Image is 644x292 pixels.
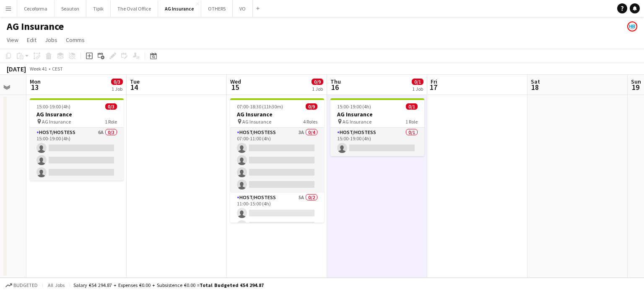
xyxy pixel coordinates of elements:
app-user-avatar: HR Team [627,21,637,32]
button: Tipik [86,0,111,17]
h3: AG Insurance [230,110,324,118]
span: Week 41 [28,66,49,72]
button: AG Insurance [158,0,201,17]
span: 0/3 [111,79,123,85]
span: View [7,36,18,44]
h3: AG Insurance [330,110,424,118]
span: Sun [631,78,641,85]
span: AG Insurance [242,118,271,125]
span: 15:00-19:00 (4h) [337,103,371,110]
app-job-card: 15:00-19:00 (4h)0/1AG Insurance AG Insurance1 RoleHost/Hostess0/115:00-19:00 (4h) [330,98,424,156]
button: Budgeted [4,281,39,290]
div: Salary €54 294.87 + Expenses €0.00 + Subsistence €0.00 = [73,282,264,288]
span: Mon [30,78,41,85]
span: All jobs [46,282,66,288]
span: AG Insurance [42,118,71,125]
h1: AG Insurance [7,20,64,33]
span: 17 [429,82,437,92]
span: 4 Roles [303,118,317,125]
span: 0/1 [412,79,423,85]
span: AG Insurance [343,118,371,125]
app-card-role: Host/Hostess6A0/315:00-19:00 (4h) [30,128,124,181]
button: The Oval Office [111,0,158,17]
app-card-role: Host/Hostess0/115:00-19:00 (4h) [330,128,424,156]
span: Edit [27,36,36,44]
span: Thu [330,78,341,85]
button: OTHERS [201,0,233,17]
span: 19 [630,82,641,92]
h3: AG Insurance [30,110,124,118]
span: Fri [431,78,437,85]
span: 16 [329,82,341,92]
div: 1 Job [412,86,423,92]
span: Comms [66,36,85,44]
app-job-card: 15:00-19:00 (4h)0/3AG Insurance AG Insurance1 RoleHost/Hostess6A0/315:00-19:00 (4h) [30,98,124,181]
span: 15 [229,82,241,92]
app-job-card: 07:00-18:30 (11h30m)0/9AG Insurance AG Insurance4 RolesHost/Hostess3A0/407:00-11:00 (4h) Host/Hos... [230,98,324,223]
a: View [3,34,22,45]
button: Seauton [55,0,86,17]
span: Wed [230,78,241,85]
span: Tue [130,78,140,85]
div: CEST [52,66,63,72]
button: VO [233,0,253,17]
span: 0/9 [312,79,323,85]
span: 07:00-18:30 (11h30m) [237,103,283,110]
span: 0/9 [306,103,317,110]
app-card-role: Host/Hostess5A0/211:00-15:00 (4h) [230,193,324,234]
span: Budgeted [13,282,38,288]
span: 0/1 [406,103,418,110]
button: Cecoforma [17,0,55,17]
span: Sat [531,78,540,85]
div: 1 Job [312,86,323,92]
div: 1 Job [112,86,122,92]
span: 1 Role [105,118,117,125]
div: [DATE] [7,65,26,73]
span: 18 [530,82,540,92]
span: 13 [29,82,41,92]
span: 1 Role [405,118,418,125]
a: Edit [23,34,40,45]
span: Jobs [45,36,57,44]
a: Jobs [42,34,61,45]
span: 0/3 [105,103,117,110]
span: 14 [129,82,140,92]
span: 15:00-19:00 (4h) [36,103,70,110]
app-card-role: Host/Hostess3A0/407:00-11:00 (4h) [230,128,324,193]
span: Total Budgeted €54 294.87 [200,282,264,288]
a: Comms [62,34,88,45]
